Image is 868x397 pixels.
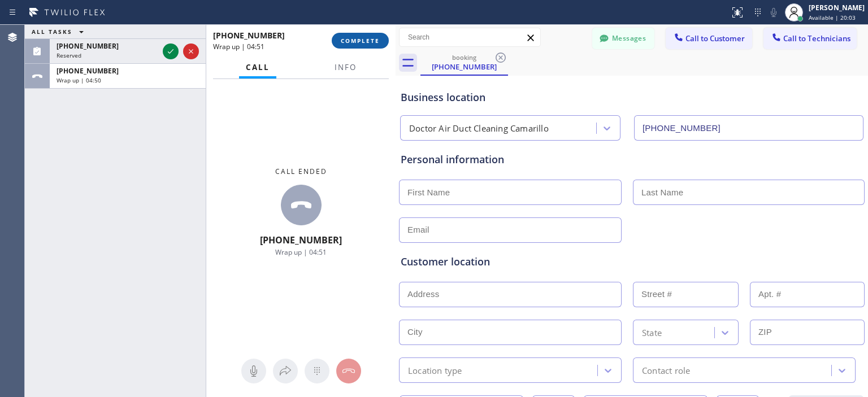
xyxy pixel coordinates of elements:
input: Last Name [633,180,865,205]
span: ALL TASKS [32,28,72,36]
div: Customer location [401,254,863,269]
div: [PERSON_NAME] [809,3,865,12]
span: Call ended [275,167,327,176]
button: COMPLETE [332,33,389,49]
span: [PHONE_NUMBER] [213,30,285,41]
div: Doctor Air Duct Cleaning Camarillo [409,122,549,135]
button: Messages [592,28,654,49]
button: Info [328,56,363,78]
span: Call [246,62,270,72]
span: Wrap up | 04:50 [57,76,101,84]
span: Available | 20:03 [809,14,856,21]
span: Wrap up | 04:51 [275,247,327,257]
input: Address [399,282,622,307]
div: [PHONE_NUMBER] [422,62,507,72]
input: Email [399,217,622,243]
input: Apt. # [750,282,865,307]
span: [PHONE_NUMBER] [260,234,342,246]
div: State [642,326,662,339]
button: Call [239,56,276,78]
button: Open directory [273,359,298,383]
button: Call to Customer [666,28,752,49]
div: Contact role [642,364,690,377]
span: Call to Customer [685,33,745,43]
button: Mute [766,5,782,20]
div: booking [422,53,507,62]
input: Street # [633,282,739,307]
span: Wrap up | 04:51 [213,42,264,51]
div: Personal information [401,152,863,167]
span: [PHONE_NUMBER] [57,41,119,51]
input: Search [400,28,540,46]
button: Mute [241,359,266,383]
div: (805) 891-0404 [422,50,507,75]
input: First Name [399,180,622,205]
input: City [399,320,622,345]
button: Accept [163,43,179,59]
button: Call to Technicians [763,28,857,49]
span: Reserved [57,51,81,59]
div: Business location [401,90,863,105]
span: [PHONE_NUMBER] [57,66,119,76]
input: ZIP [750,320,865,345]
button: Reject [183,43,199,59]
span: Info [335,62,357,72]
input: Phone Number [634,115,863,141]
button: Hang up [336,359,361,383]
button: ALL TASKS [25,25,95,38]
span: COMPLETE [341,37,380,45]
button: Open dialpad [305,359,329,383]
div: Location type [408,364,462,377]
span: Call to Technicians [783,33,850,43]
